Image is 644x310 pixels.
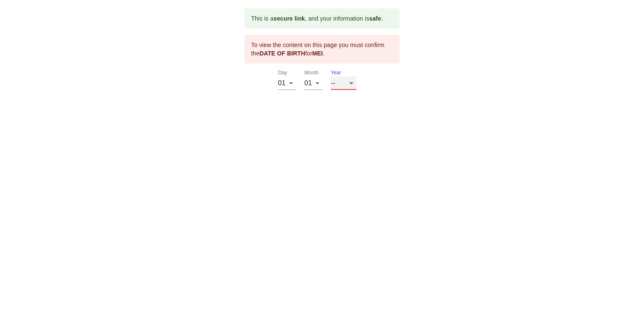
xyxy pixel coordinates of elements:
b: MEI [312,50,323,57]
div: To view the content on this page you must confirm the for . [251,37,393,61]
b: DATE OF BIRTH [260,50,305,57]
b: secure link [273,15,305,22]
b: safe [369,15,381,22]
div: This is a , and your information is . [251,11,383,26]
label: Year [331,71,341,76]
label: Month [304,71,319,76]
label: Day [278,71,287,76]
